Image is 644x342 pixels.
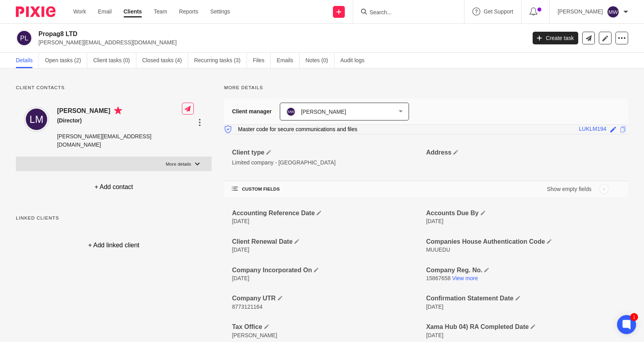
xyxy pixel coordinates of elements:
span: [DATE] [232,284,249,289]
span: [DATE] [232,255,249,261]
p: [PERSON_NAME][EMAIL_ADDRESS][DOMAIN_NAME] [38,38,520,46]
h4: Company Reg. No. [426,274,620,283]
h4: Tax Office [232,331,426,339]
h2: Propag8 LTD [38,30,424,38]
a: Details [16,53,39,68]
h4: Xama Hub 04) RA Completed Date [426,331,620,339]
a: Open tasks (2) [45,53,87,68]
span: 8773121164 [232,312,264,318]
a: Clients [123,8,141,15]
a: Recurring tasks (3) [193,53,246,68]
img: svg%3E [16,30,32,46]
h4: + Add linked client [78,244,149,256]
a: Emails [276,53,298,68]
span: [PERSON_NAME] [301,109,345,115]
div: LUKLM194 [572,129,600,138]
a: View more [453,284,479,289]
h3: Client manager [232,108,272,116]
span: [DATE] [232,227,249,232]
h5: (Director) [57,117,181,125]
span: 15867658 [426,284,451,289]
a: Closed tasks (4) [142,53,187,68]
h4: Client type [232,157,426,165]
input: Search [370,10,441,17]
i: Primary [113,107,120,115]
span: [DATE] [426,227,443,232]
img: Pixie [16,6,55,17]
h4: Company Incorporated On [232,274,426,283]
span: Get Support [485,9,515,14]
p: More details [224,84,628,91]
a: Email [98,8,111,15]
h4: [PERSON_NAME] [57,107,181,117]
p: Master code for secure communications and files [230,130,367,138]
p: Client contacts [16,84,212,91]
a: Settings [210,8,231,15]
h4: Companies House Authentication Code [426,246,620,254]
p: More details [164,161,191,168]
h4: Accounting Reference Date [232,217,426,225]
a: Reports [178,8,198,15]
a: Client tasks (0) [93,53,136,68]
h4: Client Renewal Date [232,246,426,254]
a: Notes (0) [304,53,333,68]
p: [PERSON_NAME] [559,8,603,15]
a: Files [252,53,270,68]
h4: Confirmation Statement Date [426,302,620,311]
h4: + Add contact [86,186,141,198]
span: [DATE] [426,312,443,318]
a: Audit logs [339,53,369,68]
img: svg%3E [24,107,50,132]
img: svg%3E [607,6,619,18]
label: Show empty fields [548,193,594,201]
h4: Address [426,157,620,165]
a: Work [73,8,86,15]
p: Linked clients [16,220,212,226]
img: svg%3E [287,107,296,117]
p: Limited company - [GEOGRAPHIC_DATA] [232,167,426,175]
h4: Company UTR [232,302,426,311]
h4: Accounts Due By [426,217,620,225]
a: Create task [532,32,578,44]
a: Team [153,8,166,15]
h4: CUSTOM FIELDS [232,194,426,201]
span: MUUEDU [426,255,449,261]
div: 1 [630,313,638,321]
p: [PERSON_NAME][EMAIL_ADDRESS][DOMAIN_NAME] [57,133,181,149]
